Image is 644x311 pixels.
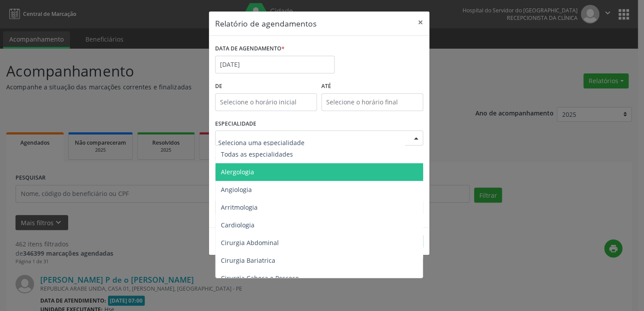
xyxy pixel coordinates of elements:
input: Selecione o horário inicial [215,93,317,111]
span: Arritmologia [221,203,258,211]
input: Selecione uma data ou intervalo [215,56,335,73]
input: Seleciona uma especialidade [218,134,405,151]
label: DATA DE AGENDAMENTO [215,42,285,56]
span: Cardiologia [221,221,255,229]
span: Angiologia [221,185,252,194]
label: De [215,80,317,93]
span: Cirurgia Cabeça e Pescoço [221,274,299,282]
label: ATÉ [321,80,423,93]
span: Todas as especialidades [221,150,293,158]
label: ESPECIALIDADE [215,117,256,131]
span: Cirurgia Abdominal [221,238,279,247]
h5: Relatório de agendamentos [215,18,316,29]
span: Alergologia [221,168,254,176]
input: Selecione o horário final [321,93,423,111]
span: Cirurgia Bariatrica [221,256,275,265]
button: Close [412,12,429,33]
